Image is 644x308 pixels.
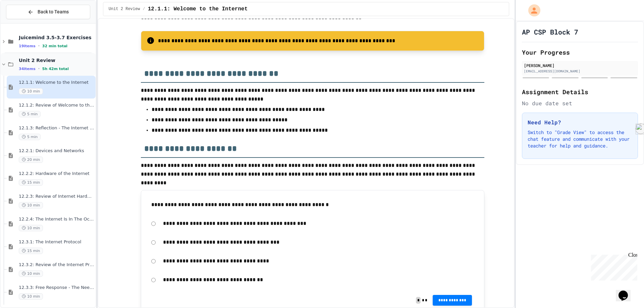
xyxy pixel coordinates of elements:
[522,87,638,97] h2: Assignment Details
[19,262,94,268] span: 12.3.2: Review of the Internet Protocol
[19,67,36,71] span: 34 items
[19,285,94,291] span: 12.3.3: Free Response - The Need for IP
[19,270,43,277] span: 10 min
[19,179,43,186] span: 15 min
[19,171,94,177] span: 12.2.2: Hardware of the Internet
[524,62,636,68] div: [PERSON_NAME]
[19,57,94,63] span: Unit 2 Review
[148,5,248,13] span: 12.1.1: Welcome to the Internet
[19,88,43,95] span: 10 min
[19,202,43,208] span: 10 min
[38,43,40,49] span: •
[522,48,638,57] h2: Your Progress
[19,148,94,154] span: 12.2.1: Devices and Networks
[522,99,638,107] div: No due date set
[19,103,94,108] span: 12.1.2: Review of Welcome to the Internet
[19,35,94,41] span: Juicemind 3.5-3.7 Exercises
[19,217,94,222] span: 12.2.4: The Internet Is In The Ocean
[38,8,69,15] span: Back to Teams
[3,3,46,43] div: Chat with us now!Close
[528,118,632,126] h3: Need Help?
[19,157,43,163] span: 20 min
[521,3,542,18] div: My Account
[42,67,69,71] span: 5h 42m total
[6,5,90,19] button: Back to Teams
[19,134,41,140] span: 5 min
[109,6,140,12] span: Unit 2 Review
[19,293,43,300] span: 10 min
[19,44,36,48] span: 19 items
[38,66,40,71] span: •
[522,27,578,37] h1: AP CSP Block 7
[528,129,632,149] p: Switch to "Grade View" to access the chat feature and communicate with your teacher for help and ...
[19,239,94,245] span: 12.3.1: The Internet Protocol
[19,111,41,117] span: 5 min
[19,225,43,231] span: 10 min
[19,125,94,131] span: 12.1.3: Reflection - The Internet and You
[42,44,67,48] span: 32 min total
[19,248,43,254] span: 15 min
[19,194,94,199] span: 12.2.3: Review of Internet Hardware
[143,6,145,12] span: /
[524,69,636,74] div: [EMAIL_ADDRESS][DOMAIN_NAME]
[19,80,94,85] span: 12.1.1: Welcome to the Internet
